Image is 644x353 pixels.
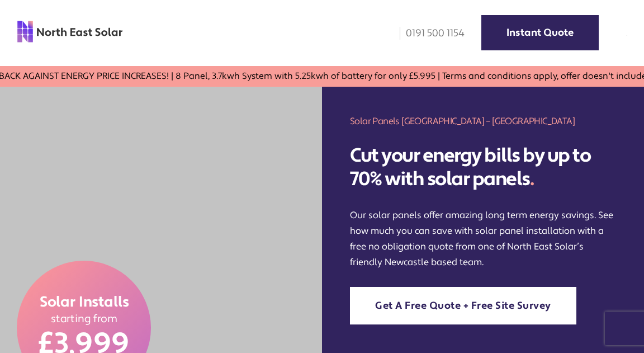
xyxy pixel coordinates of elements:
[530,167,534,191] span: .
[350,287,576,324] a: Get A Free Quote + Free Site Survey
[350,208,616,270] p: Our solar panels offer amazing long term energy savings. See how much you can save with solar pan...
[392,27,465,40] a: 0191 500 1154
[350,115,616,128] h1: Solar Panels [GEOGRAPHIC_DATA] – [GEOGRAPHIC_DATA]
[350,144,616,191] h2: Cut your energy bills by up to 70% with solar panels
[481,15,599,50] a: Instant Quote
[17,20,123,43] img: north east solar logo
[39,293,129,312] span: Solar Installs
[50,312,117,326] span: starting from
[400,27,400,40] img: phone icon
